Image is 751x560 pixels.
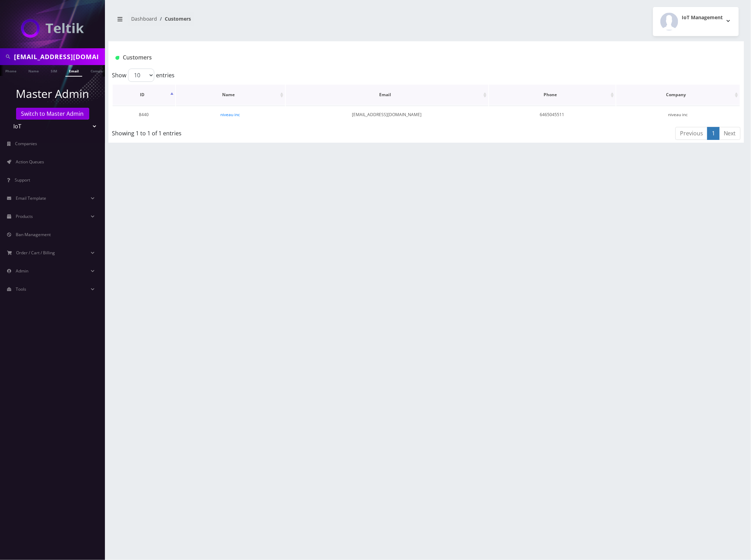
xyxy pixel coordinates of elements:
[286,85,488,105] th: Email: activate to sort column ascending
[489,106,616,123] td: 6465045511
[707,127,720,140] a: 1
[25,65,42,76] a: Name
[16,108,89,120] a: Switch to Master Admin
[16,286,26,292] span: Tools
[653,7,739,36] button: IoT Management
[15,141,37,147] span: Companies
[113,85,175,105] th: ID: activate to sort column descending
[113,106,175,123] td: 8440
[131,15,157,22] a: Dashboard
[286,106,488,123] td: [EMAIL_ADDRESS][DOMAIN_NAME]
[489,85,616,105] th: Phone: activate to sort column ascending
[616,85,740,105] th: Company: activate to sort column ascending
[16,250,55,256] span: Order / Cart / Billing
[47,65,61,76] a: SIM
[682,15,723,21] h2: IoT Management
[16,213,33,219] span: Products
[65,65,82,77] a: Email
[112,126,369,137] div: Showing 1 to 1 of 1 entries
[157,15,191,22] li: Customers
[115,54,632,61] h1: Customers
[112,69,175,82] label: Show entries
[87,65,111,76] a: Company
[21,19,84,38] img: IoT
[16,159,44,165] span: Action Queues
[616,106,740,123] td: niveau inc
[16,195,46,201] span: Email Template
[221,112,240,118] a: niveau inc
[2,65,20,76] a: Phone
[128,69,154,82] select: Showentries
[16,232,51,238] span: Ban Management
[675,127,708,140] a: Previous
[176,85,285,105] th: Name: activate to sort column ascending
[114,12,421,31] nav: breadcrumb
[15,177,30,183] span: Support
[16,268,28,274] span: Admin
[14,50,103,63] input: Search in Company
[719,127,741,140] a: Next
